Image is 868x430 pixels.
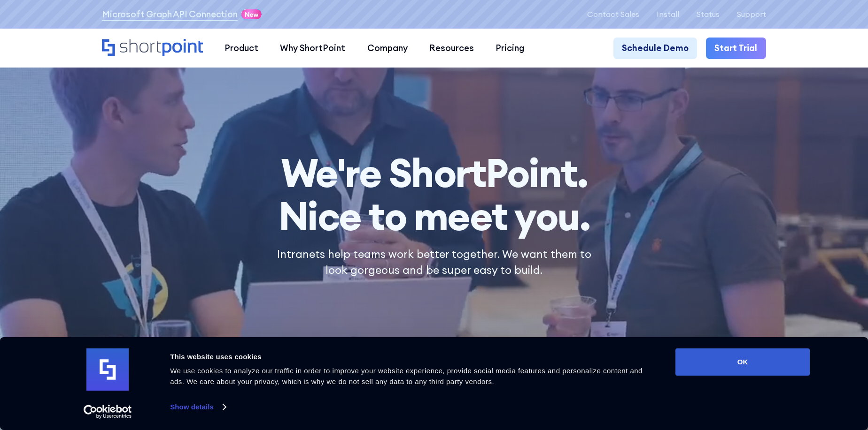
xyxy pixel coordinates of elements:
[86,348,129,391] img: logo
[429,42,474,55] div: Resources
[367,42,408,55] div: Company
[269,38,356,59] a: Why ShortPoint
[737,10,766,19] a: Support
[273,246,595,279] p: Intranets help teams work better together. We want them to look gorgeous and be super easy to build.
[102,8,237,21] a: Microsoft Graph API Connection
[657,10,679,19] a: Install
[485,38,535,59] a: Pricing
[170,367,643,385] span: We use cookies to analyze our traffic in order to improve your website experience, provide social...
[356,38,418,59] a: Company
[706,38,766,59] a: Start Trial
[587,10,639,19] a: Contact Sales
[102,39,203,58] a: Home
[280,42,345,55] div: Why ShortPoint
[273,151,595,237] h1: Nice to meet you.
[225,42,258,55] div: Product
[214,38,269,59] a: Product
[496,42,524,55] div: Pricing
[170,400,225,414] a: Show details
[697,10,720,19] a: Status
[67,405,149,419] a: Usercentrics Cookiebot - opens in a new window
[675,348,810,376] button: OK
[418,38,485,59] a: Resources
[170,351,654,362] div: This website uses cookies
[273,151,595,194] span: We're ShortPoint.
[613,38,697,59] a: Schedule Demo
